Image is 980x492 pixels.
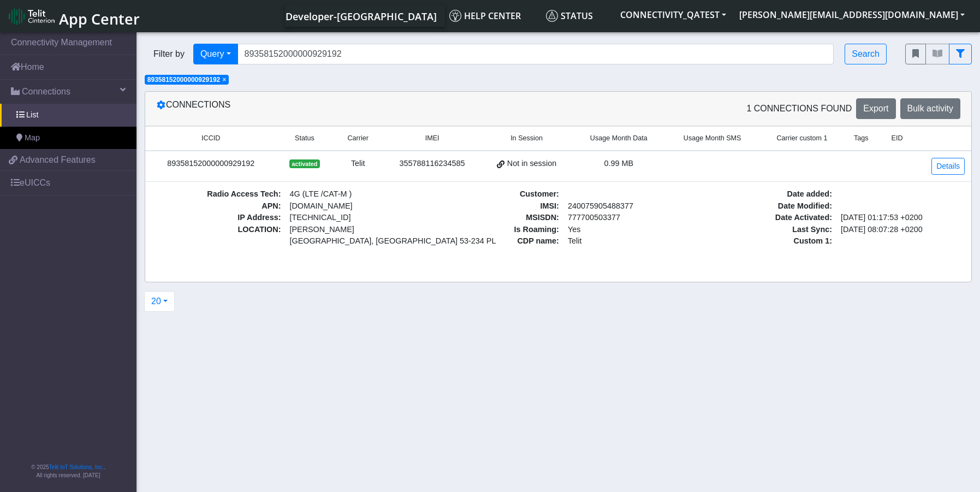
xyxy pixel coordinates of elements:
span: IP Address : [152,212,285,224]
span: IMSI : [435,200,563,212]
span: Bulk activity [907,104,953,113]
div: 355788116234585 [390,158,474,170]
a: Help center [445,5,542,27]
span: In Session [510,133,543,144]
span: Status [295,133,314,144]
span: 1 Connections found [746,102,852,115]
span: Tags [854,133,869,144]
span: activated [289,159,319,168]
img: status.svg [546,10,558,22]
button: Bulk activity [900,98,960,119]
span: MSISDN : [435,212,563,224]
span: [TECHNICAL_ID] [289,213,351,222]
a: Details [931,158,965,175]
span: Custom 1 : [708,235,836,247]
span: 0.99 MB [604,159,634,168]
span: Is Roaming : [435,224,563,236]
span: APN : [152,200,285,212]
button: CONNECTIVITY_QATEST [614,5,733,25]
span: LOCATION : [152,224,285,247]
span: Not in session [507,158,556,170]
span: Help center [449,10,521,22]
button: 20 [144,291,175,312]
div: 89358152000000929192 [152,158,270,170]
span: App Center [59,9,140,29]
span: 4G (LTE /CAT-M ) [285,188,418,200]
span: Customer : [435,188,563,200]
span: [DATE] 08:07:28 +0200 [836,224,965,236]
span: Date added : [708,188,836,200]
span: Carrier [347,133,368,144]
span: EID [892,133,903,144]
button: Search [845,44,887,64]
span: Telit [563,235,692,247]
span: Filter by [145,48,193,61]
span: [GEOGRAPHIC_DATA], [GEOGRAPHIC_DATA] 53-234 PL [289,235,414,247]
span: Map [25,132,40,144]
span: ICCID [201,133,220,144]
img: logo-telit-cinterion-gw-new.png [9,8,55,25]
span: × [222,76,226,84]
span: Developer-[GEOGRAPHIC_DATA] [286,10,437,23]
a: Status [542,5,614,27]
span: Radio Access Tech : [152,188,285,200]
span: [PERSON_NAME] [289,224,414,236]
a: Telit IoT Solutions, Inc. [49,464,104,470]
a: App Center [9,4,138,28]
div: fitlers menu [905,44,972,64]
button: Export [856,98,895,119]
span: Usage Month SMS [684,133,741,144]
input: Search... [237,44,834,64]
span: 89358152000000929192 [147,76,220,84]
span: IMEI [425,133,439,144]
span: Advanced Features [20,153,96,167]
span: Date Modified : [708,200,836,212]
button: Query [193,44,238,64]
span: 777700503377 [563,212,692,224]
button: [PERSON_NAME][EMAIL_ADDRESS][DOMAIN_NAME] [733,5,971,25]
span: [DATE] 01:17:53 +0200 [836,212,965,224]
span: Date Activated : [708,212,836,224]
span: Yes [568,225,580,234]
span: Last Sync : [708,224,836,236]
span: List [26,109,38,121]
span: Export [863,104,888,113]
span: [DOMAIN_NAME] [285,200,418,212]
div: Telit [339,158,377,170]
span: Status [546,10,593,22]
a: Your current platform instance [285,5,436,27]
img: knowledge.svg [449,10,461,22]
span: Usage Month Data [590,133,648,144]
span: Carrier custom 1 [776,133,827,144]
div: Connections [148,98,559,119]
span: CDP name : [435,235,563,247]
span: 240075905488377 [563,200,692,212]
button: Close [222,76,226,83]
span: Connections [22,85,70,98]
